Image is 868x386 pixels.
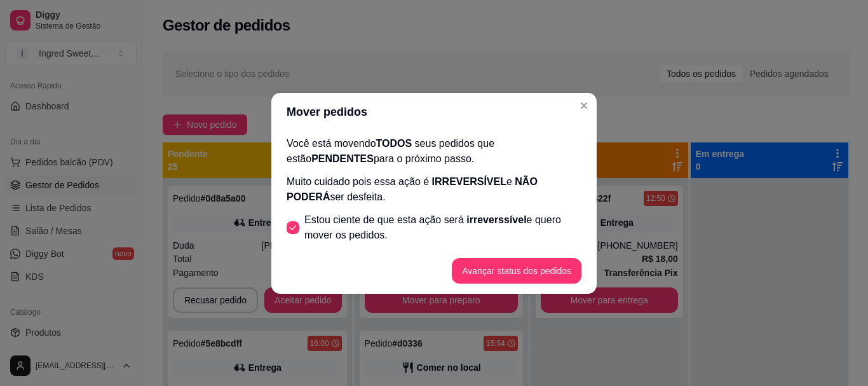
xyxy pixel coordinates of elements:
button: Avançar status dos pedidos [452,258,581,284]
span: irreverssível [466,214,526,225]
span: IRREVERSÍVEL [432,176,506,187]
header: Mover pedidos [271,93,597,131]
span: TODOS [376,138,412,149]
p: Você está movendo seus pedidos que estão para o próximo passo. [287,136,581,167]
span: PENDENTES [311,153,374,164]
button: Close [574,95,594,116]
span: Estou ciente de que esta ação será e quero mover os pedidos. [304,212,581,243]
p: Muito cuidado pois essa ação é e ser desfeita. [287,174,581,205]
span: NÃO PODERÁ [287,176,538,202]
